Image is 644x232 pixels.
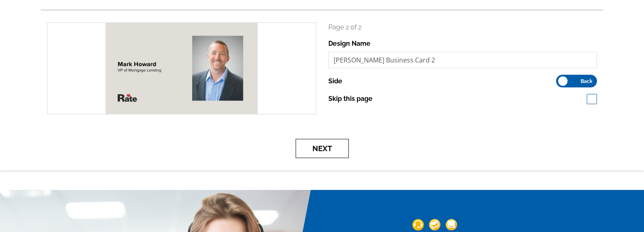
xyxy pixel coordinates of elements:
[328,94,372,104] label: Skip this page
[296,139,349,158] button: Next
[412,219,424,231] img: support-img-1.png
[328,52,597,68] input: File Name
[328,39,370,49] label: Design Name
[445,219,457,231] img: support-img-3_1.png
[328,76,342,86] label: Side
[429,219,440,231] img: support-img-2.png
[328,22,597,32] p: Page 2 of 2
[480,42,644,232] iframe: LiveChat chat widget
